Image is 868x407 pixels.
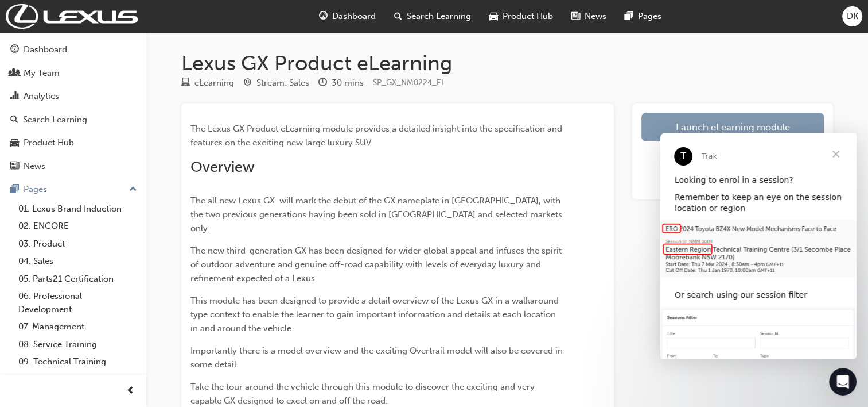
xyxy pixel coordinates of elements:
span: This module has been designed to provide a detail overview of the Lexus GX in a walkaround type c... [190,295,561,333]
a: pages-iconPages [616,5,671,28]
div: Dashboard [24,43,67,56]
span: up-icon [129,182,137,197]
a: 09. Technical Training [14,353,142,371]
span: The Lexus GX Product eLearning module provides a detailed insight into the specification and feat... [190,124,565,148]
a: 10. TUNE Rev-Up Training [14,371,142,389]
span: The new third-generation GX has been designed for wider global appeal and infuses the spirit of o... [190,245,564,283]
div: Duration [318,76,364,90]
span: search-icon [394,9,402,24]
span: chart-icon [10,91,19,102]
button: DashboardMy TeamAnalyticsSearch LearningProduct HubNews [5,37,142,179]
a: Analytics [5,86,142,107]
a: Product Hub [5,132,142,153]
iframe: Intercom live chat message [660,133,857,359]
div: Stream: Sales [256,76,309,90]
span: Search Learning [407,10,471,23]
span: target-icon [243,78,252,89]
span: search-icon [10,115,18,125]
a: 02. ENCORE [14,217,142,235]
span: Pages [638,10,661,23]
a: 01. Lexus Brand Induction [14,200,142,218]
div: Analytics [24,90,59,103]
h1: Lexus GX Product eLearning [181,51,833,76]
span: Importantly there is a model overview and the exciting Overtrail model will also be covered in so... [190,345,565,370]
span: news-icon [571,9,580,24]
a: My Team [5,63,142,84]
a: 07. Management [14,318,142,336]
span: news-icon [10,162,19,172]
div: Pages [24,183,47,196]
span: car-icon [489,9,498,24]
a: car-iconProduct Hub [480,5,562,28]
button: DK [842,6,862,26]
a: news-iconNews [562,5,616,28]
span: guage-icon [319,9,328,24]
span: The all new Lexus GX will mark the debut of the GX nameplate in [GEOGRAPHIC_DATA], with the two p... [190,195,565,233]
span: pages-icon [625,9,633,24]
img: Trak [6,4,138,29]
a: Dashboard [5,39,142,60]
div: Stream [243,76,309,90]
span: clock-icon [318,78,327,89]
span: pages-icon [10,185,19,195]
span: Dashboard [332,10,376,23]
button: Pages [5,179,142,200]
a: guage-iconDashboard [310,5,385,28]
a: 05. Parts21 Certification [14,270,142,288]
div: My Team [24,67,60,80]
a: 04. Sales [14,252,142,270]
div: eLearning [194,76,234,90]
a: search-iconSearch Learning [385,5,480,28]
span: people-icon [10,68,19,79]
span: Learning resource code [373,78,445,87]
span: guage-icon [10,45,19,55]
div: 30 mins [332,76,364,90]
div: Product Hub [24,136,74,149]
span: Product Hub [503,10,553,23]
span: learningResourceType_ELEARNING-icon [181,78,190,89]
a: 06. Professional Development [14,287,142,318]
span: DK [847,10,858,23]
a: 08. Service Training [14,336,142,354]
span: prev-icon [126,384,135,398]
div: News [24,160,45,173]
span: Overview [190,158,255,176]
span: News [585,10,606,23]
a: 03. Product [14,235,142,253]
a: Launch eLearning module [641,113,824,141]
span: car-icon [10,138,19,148]
a: News [5,156,142,177]
div: Search Learning [23,113,87,126]
div: Type [181,76,234,90]
a: Search Learning [5,109,142,130]
span: Take the tour around the vehicle through this module to discover the exciting and very capable GX... [190,382,537,406]
iframe: Intercom live chat [829,368,857,396]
